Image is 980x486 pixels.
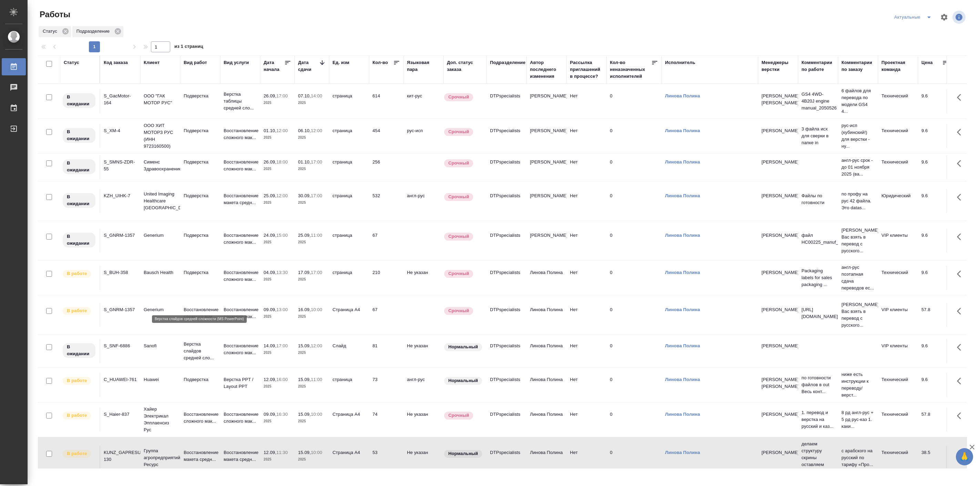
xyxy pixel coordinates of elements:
[404,189,443,213] td: англ-рус
[369,339,404,363] td: 81
[953,446,969,462] button: Здесь прячутся важные кнопки
[566,339,606,363] td: Нет
[918,266,952,290] td: 9.6
[606,124,662,148] td: 0
[184,306,217,320] p: Восстановление сложного мак...
[802,126,835,146] p: 3 файла исх для сверки в папке in
[369,124,404,148] td: 454
[878,189,918,213] td: Юридический
[487,189,527,213] td: DTPspecialists
[404,266,443,290] td: Не указан
[144,93,177,106] p: ООО "ГАК МОТОР РУС"
[224,127,257,141] p: Восстановление сложного мак...
[264,377,276,382] p: 12.09,
[566,373,606,397] td: Нет
[606,229,662,253] td: 0
[329,303,369,327] td: Страница А4
[184,192,217,199] p: Подверстка
[264,134,291,141] p: 2025
[264,166,291,172] p: 2025
[527,155,566,179] td: [PERSON_NAME]
[67,412,87,419] p: В работе
[311,233,322,238] p: 11:00
[953,155,969,172] button: Здесь прячутся важные кнопки
[566,303,606,327] td: Нет
[762,342,795,349] p: [PERSON_NAME]
[448,377,478,384] p: Нормальный
[665,377,700,382] a: Линова Полина
[566,408,606,432] td: Нет
[224,376,257,390] p: Верстка PPT / Layout PPT
[104,59,128,66] div: Код заказа
[606,408,662,432] td: 0
[878,339,918,363] td: VIP клиенты
[881,59,915,73] div: Проектная команда
[264,128,276,133] p: 01.10,
[953,373,969,389] button: Здесь прячутся важные кнопки
[762,93,795,106] p: [PERSON_NAME], [PERSON_NAME]
[298,193,311,198] p: 30.09,
[104,232,137,239] div: S_GNRM-1357
[665,93,700,98] a: Линова Полина
[448,160,469,167] p: Срочный
[841,371,875,399] p: ниже есть инструкции к переводу/верст...
[372,59,388,66] div: Кол-во
[311,343,322,348] p: 12:00
[448,412,469,419] p: Срочный
[276,93,288,98] p: 17:00
[224,59,249,66] div: Вид услуги
[76,28,112,35] p: Подразделение
[841,301,875,329] p: [PERSON_NAME] Вас взять в перевод с русского...
[298,59,319,73] div: Дата сдачи
[448,193,469,200] p: Срочный
[311,93,322,98] p: 14:00
[665,193,700,198] a: Линова Полина
[298,307,311,312] p: 16.09,
[298,349,326,356] p: 2025
[841,409,875,430] p: 8 рд англ-рус + 5 рд рус-каз 1. каки...
[953,339,969,356] button: Здесь прячутся важные кнопки
[184,59,207,66] div: Вид работ
[144,306,177,313] p: Generium
[487,89,527,113] td: DTPspecialists
[264,383,291,390] p: 2025
[67,94,91,107] p: В ожидании
[276,270,288,275] p: 13:30
[298,239,326,246] p: 2025
[62,232,96,248] div: Исполнитель назначен, приступать к работе пока рано
[448,233,469,240] p: Срочный
[329,89,369,113] td: страница
[276,128,288,133] p: 12:00
[530,59,563,80] div: Автор последнего изменения
[448,270,469,277] p: Срочный
[264,343,276,348] p: 14.09,
[104,411,137,418] div: S_Haier-837
[298,159,311,165] p: 01.10,
[298,418,326,425] p: 2025
[953,124,969,140] button: Здесь прячутся важные кнопки
[329,446,369,470] td: Страница А4
[665,59,695,66] div: Исполнитель
[298,199,326,206] p: 2025
[606,303,662,327] td: 0
[184,127,217,134] p: Подверстка
[62,269,96,278] div: Исполнитель выполняет работу
[276,193,288,198] p: 12:00
[802,267,835,288] p: Packaging labels for sales packaging ...
[369,373,404,397] td: 73
[184,411,217,425] p: Восстановление сложного мак...
[918,155,952,179] td: 9.6
[952,11,967,24] span: Посмотреть информацию
[802,409,835,430] p: 1. перевод и верстка на русский и каз...
[953,189,969,205] button: Здесь прячутся важные кнопки
[144,232,177,239] p: Generium
[570,59,603,80] div: Рассылка приглашений в процессе?
[841,191,875,211] p: по профу на рус 42 файла. Это datas...
[566,124,606,148] td: Нет
[404,373,443,397] td: англ-рус
[802,91,835,112] p: GS4 4WD-4B20J engine manual_2050526
[298,166,326,172] p: 2025
[892,12,936,23] div: split button
[918,339,952,363] td: 9.6
[224,342,257,356] p: Восстановление сложного мак...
